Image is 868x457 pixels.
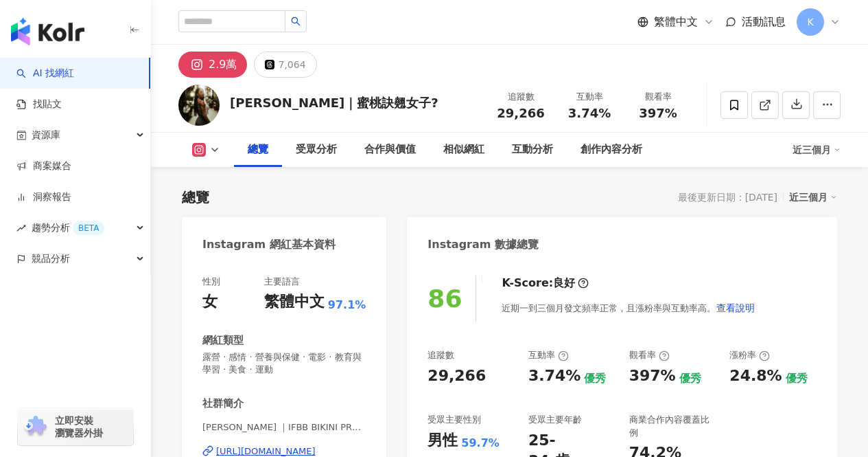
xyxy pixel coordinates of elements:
div: 3.74% [528,366,580,387]
div: 社群簡介 [202,397,244,411]
span: 繁體中文 [654,14,698,30]
div: Instagram 數據總覽 [427,237,539,252]
div: 受眾主要性別 [427,414,481,426]
span: 3.74% [568,107,611,120]
div: 互動率 [563,90,615,104]
span: 趨勢分析 [32,212,104,243]
div: 男性 [427,430,458,452]
div: 良好 [553,276,575,291]
span: 29,266 [497,106,544,120]
div: 創作內容分析 [580,142,642,158]
div: 59.7% [461,436,500,451]
span: K [807,14,813,30]
div: 追蹤數 [495,90,547,104]
div: 29,266 [427,366,486,387]
a: 找貼文 [16,98,62,111]
span: 競品分析 [32,243,70,274]
div: 總覽 [248,142,268,158]
a: searchAI 找網紅 [16,67,74,80]
button: 7,064 [254,52,316,78]
div: 主要語言 [264,276,300,288]
a: 商案媒合 [16,159,71,173]
span: 查看說明 [716,302,755,313]
div: 觀看率 [629,349,670,361]
div: 互動分析 [512,142,553,158]
span: rise [16,223,26,233]
button: 2.9萬 [178,52,247,78]
div: 性別 [202,276,220,288]
a: 洞察報告 [16,190,71,204]
div: 最後更新日期：[DATE] [678,192,777,203]
span: 資源庫 [32,120,60,151]
div: 優秀 [679,371,701,386]
div: 受眾主要年齡 [528,414,582,426]
a: chrome extension立即安裝 瀏覽器外掛 [18,408,133,445]
div: 女 [202,291,218,313]
div: 總覽 [182,188,209,207]
img: logo [11,18,84,45]
div: Instagram 網紅基本資料 [202,237,336,252]
div: 24.8% [729,366,782,387]
div: 漲粉率 [729,349,770,361]
div: [PERSON_NAME]｜蜜桃訣翹女子? [230,94,438,111]
div: 合作與價值 [364,142,416,158]
div: 近期一到三個月發文頻率正常，且漲粉率與互動率高。 [502,294,755,322]
div: 互動率 [528,349,569,361]
div: K-Score : [502,276,589,291]
span: 97.1% [328,298,366,313]
div: 397% [629,366,676,387]
div: 商業合作內容覆蓋比例 [629,414,716,438]
div: 網紅類型 [202,333,244,348]
div: BETA [73,221,104,235]
div: 近三個月 [793,139,841,161]
div: 受眾分析 [296,142,337,158]
div: 優秀 [786,371,808,386]
span: 397% [639,107,677,120]
span: 立即安裝 瀏覽器外掛 [55,414,103,439]
div: 86 [427,285,462,313]
span: search [291,16,301,26]
span: [PERSON_NAME] ｜IFBB BIKINI PRO 🇹🇼 | [PERSON_NAME] [202,421,366,434]
div: 追蹤數 [427,349,454,361]
span: 活動訊息 [742,15,786,28]
div: 優秀 [584,371,606,386]
div: 觀看率 [632,90,684,104]
img: chrome extension [22,416,49,438]
button: 查看說明 [716,294,755,322]
div: 7,064 [278,55,305,74]
span: 露營 · 感情 · 營養與保健 · 電影 · 教育與學習 · 美食 · 運動 [202,351,366,376]
div: 2.9萬 [209,55,237,74]
div: 相似網紅 [443,142,484,158]
div: 繁體中文 [264,291,325,313]
img: KOL Avatar [178,85,220,126]
div: 近三個月 [789,188,837,206]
